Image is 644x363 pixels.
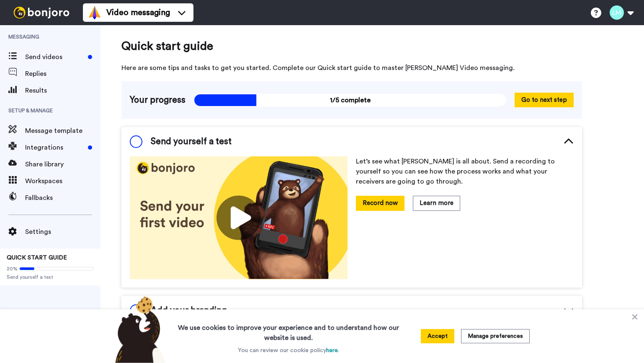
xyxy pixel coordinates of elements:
[25,126,100,136] span: Message template
[130,156,348,279] img: 178eb3909c0dc23ce44563bdb6dc2c11.jpg
[108,296,170,363] img: bear-with-cookie.png
[25,193,100,203] span: Fallbacks
[170,318,407,343] h3: We use cookies to improve your experience and to understand how our website is used.
[356,196,404,210] button: Record now
[106,7,170,18] span: Video messaging
[421,329,454,343] button: Accept
[25,227,100,237] span: Settings
[7,274,94,280] span: Send yourself a test
[7,255,67,261] span: QUICK START GUIDE
[413,196,460,210] button: Learn more
[461,329,530,343] button: Manage preferences
[151,304,227,317] span: Add your branding
[121,38,582,54] span: Quick start guide
[25,176,100,186] span: Workspaces
[25,52,85,62] span: Send videos
[151,135,232,148] span: Send yourself a test
[10,7,73,18] img: bj-logo-header-white.svg
[238,346,339,355] p: You can review our cookie policy .
[88,6,101,19] img: vm-color.svg
[25,143,85,153] span: Integrations
[326,347,338,353] a: here
[25,159,100,169] span: Share library
[515,93,574,107] button: Go to next step
[356,156,574,187] p: Let’s see what [PERSON_NAME] is all about. Send a recording to yourself so you can see how the pr...
[130,94,185,106] span: Your progress
[25,86,100,96] span: Results
[194,94,506,106] span: 1/5 complete
[121,63,582,73] span: Here are some tips and tasks to get you started. Complete our Quick start guide to master [PERSON...
[25,69,100,79] span: Replies
[7,265,18,272] span: 20%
